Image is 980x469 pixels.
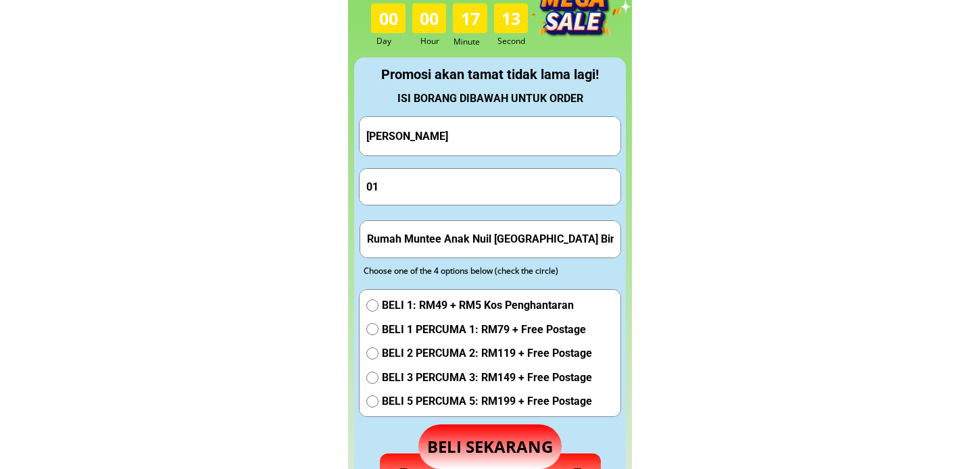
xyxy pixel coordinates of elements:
[382,321,592,339] span: BELI 1 PERCUMA 1: RM79 + Free Postage
[363,169,617,205] input: Phone Number/ Nombor Telefon
[454,35,491,48] h3: Minute
[364,264,592,277] div: Choose one of the 4 options below (check the circle)
[364,221,618,257] input: Address(Ex: 52 Jalan Wirawati 7, Maluri, 55100 Kuala Lumpur)
[382,369,592,387] span: BELI 3 PERCUMA 3: RM149 + Free Postage
[363,117,617,155] input: Your Full Name/ Nama Penuh
[382,393,592,410] span: BELI 5 PERCUMA 5: RM199 + Free Postage
[355,90,625,107] div: ISI BORANG DIBAWAH UNTUK ORDER
[382,345,592,362] span: BELI 2 PERCUMA 2: RM119 + Free Postage
[355,64,625,85] div: Promosi akan tamat tidak lama lagi!
[420,34,449,47] h3: Hour
[376,34,411,47] h3: Day
[382,297,592,314] span: BELI 1: RM49 + RM5 Kos Penghantaran
[418,424,562,469] p: BELI SEKARANG
[497,34,531,47] h3: Second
